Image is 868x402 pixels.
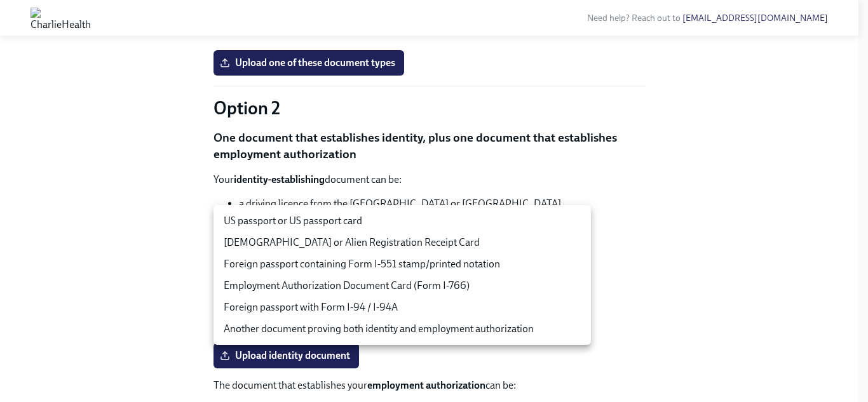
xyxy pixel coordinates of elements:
[214,253,591,275] li: Foreign passport containing Form I-551 stamp/printed notation
[214,232,591,253] li: [DEMOGRAPHIC_DATA] or Alien Registration Receipt Card
[214,210,591,232] li: US passport or US passport card
[214,297,591,318] li: Foreign passport with Form I-94 / I-94A
[214,318,591,340] li: Another document proving both identity and employment authorization
[214,275,591,297] li: Employment Authorization Document Card (Form I-766)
